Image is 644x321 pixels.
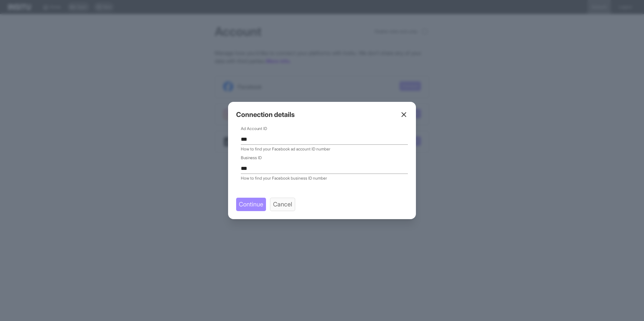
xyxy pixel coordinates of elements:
h2: Connection details [236,110,295,119]
label: Ad Account ID [241,126,267,131]
span: Cancel [273,200,292,209]
a: How to find your Facebook ad account ID number [241,146,330,151]
a: How to find your Facebook business ID number [241,176,327,181]
button: Cancel [270,198,295,211]
button: Continue [236,198,266,211]
span: Continue [239,200,263,209]
label: Business ID [241,155,262,160]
